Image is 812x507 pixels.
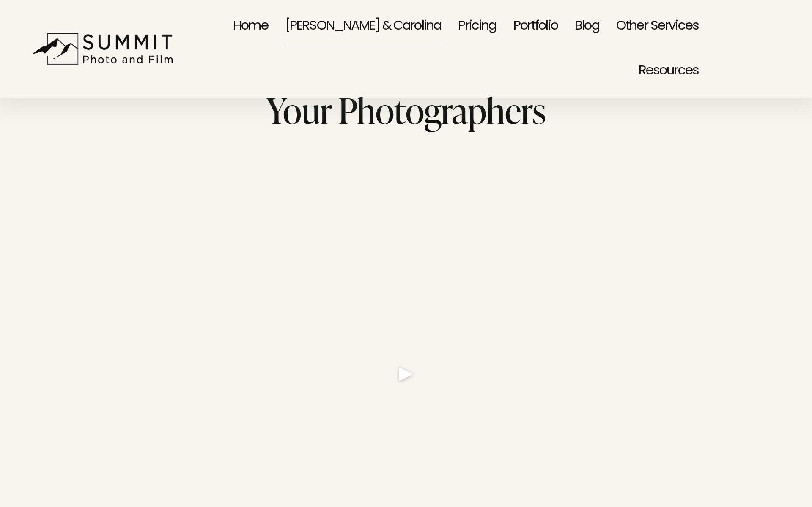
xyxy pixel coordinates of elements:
[616,4,699,49] a: folder dropdown
[285,4,441,49] a: [PERSON_NAME] & Carolina
[616,5,699,48] span: Other Services
[639,49,699,93] a: folder dropdown
[639,50,699,93] span: Resources
[233,4,268,49] a: Home
[33,33,178,65] img: Summit Photo and Film
[513,4,558,49] a: Portfolio
[266,87,546,133] span: Your Photographers
[575,4,599,49] a: Blog
[458,4,496,49] a: Pricing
